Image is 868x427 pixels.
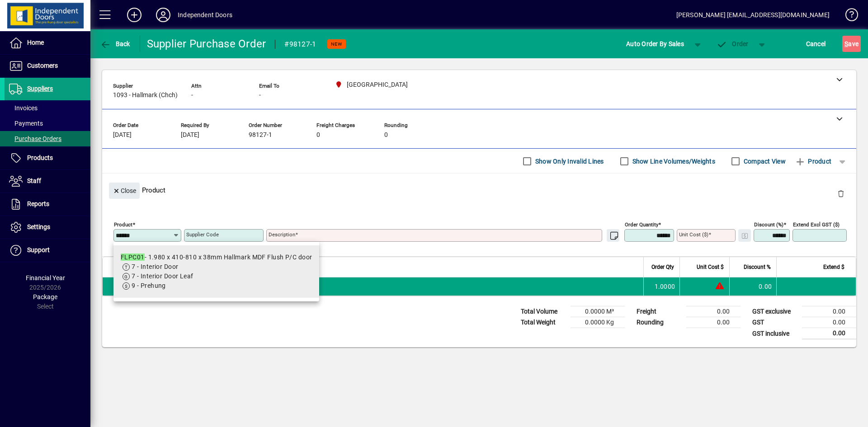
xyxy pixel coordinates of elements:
span: Back [100,40,130,47]
span: Staff [27,177,41,184]
span: ave [844,37,859,51]
td: 0.00 [686,306,741,317]
span: Support [27,246,50,253]
div: [PERSON_NAME] [EMAIL_ADDRESS][DOMAIN_NAME] [676,8,830,22]
span: Home [27,39,44,46]
span: Discount % [744,262,771,272]
span: Settings [27,223,50,230]
a: Purchase Orders [5,131,90,146]
button: Order [712,36,753,52]
span: 7 - Interior Door Leaf [132,272,193,280]
td: Total Weight [516,317,571,328]
a: Staff [5,170,90,192]
app-page-header-button: Back [90,36,140,52]
span: 1093 - Hallmark (Chch) [113,92,178,99]
button: Delete [830,183,852,204]
button: Profile [149,7,178,23]
span: Reports [27,200,49,207]
a: Products [5,147,90,169]
span: Invoices [9,104,38,112]
td: 0.0000 M³ [571,306,625,317]
td: Freight [632,306,686,317]
mat-label: Unit Cost ($) [679,231,708,238]
button: Close [109,183,140,199]
mat-label: Extend excl GST ($) [793,221,840,228]
app-page-header-button: Close [107,186,142,194]
div: #98127-1 [284,37,316,52]
button: Save [842,36,861,52]
span: 9 - Prehung [132,282,166,289]
span: Order [717,40,749,47]
td: Total Volume [516,306,571,317]
mat-option: FLPC01 - 1.980 x 410-810 x 38mm Hallmark MDF Flush P/C door [113,245,319,298]
span: Auto Order By Sales [626,37,684,51]
em: FLPC01 [121,253,145,261]
button: Cancel [804,36,828,52]
span: [DATE] [181,131,199,139]
span: S [844,40,848,47]
span: 0 [384,131,388,139]
td: 0.00 [802,306,856,317]
a: Customers [5,55,90,77]
td: GST exclusive [748,306,802,317]
span: Payments [9,120,43,127]
td: 0.00 [729,277,776,296]
td: Rounding [632,317,686,328]
mat-label: Order Quantity [625,221,658,228]
td: 0.00 [686,317,741,328]
a: Support [5,239,90,262]
span: Suppliers [27,85,53,92]
td: GST [748,317,802,328]
label: Show Only Invalid Lines [533,157,604,166]
td: 0.0000 Kg [571,317,625,328]
mat-label: Supplier Code [186,231,219,238]
div: - 1.980 x 410-810 x 38mm Hallmark MDF Flush P/C door [121,253,312,262]
span: 7 - Interior Door [132,263,178,270]
span: - [191,92,193,99]
a: Home [5,32,90,54]
span: 0 [316,131,320,139]
div: Product [102,174,856,206]
a: Knowledge Base [839,2,857,31]
div: Independent Doors [178,8,232,22]
label: Compact View [742,157,786,166]
button: Back [98,36,132,52]
mat-label: Product [114,221,132,228]
span: Unit Cost $ [697,262,724,272]
span: Package [33,293,57,300]
td: 0.00 [802,328,856,339]
a: Payments [5,116,90,131]
span: NEW [331,41,342,47]
span: - [259,92,261,99]
span: Close [113,183,136,198]
span: Purchase Orders [9,135,61,142]
a: Invoices [5,100,90,116]
div: Supplier Purchase Order [147,37,266,51]
span: Cancel [806,37,826,51]
button: Auto Order By Sales [622,36,689,52]
td: 1.0000 [643,277,679,296]
td: GST inclusive [748,328,802,339]
app-page-header-button: Delete [830,189,852,197]
span: Customers [27,62,58,69]
a: Reports [5,193,90,216]
td: 0.00 [802,317,856,328]
span: Financial Year [26,274,65,282]
button: Add [120,7,149,23]
span: 98127-1 [249,131,272,139]
span: Products [27,154,53,161]
label: Show Line Volumes/Weights [631,157,715,166]
mat-label: Description [269,231,295,238]
mat-label: Discount (%) [754,221,783,228]
span: [DATE] [113,131,132,139]
span: Extend $ [823,262,844,272]
a: Settings [5,216,90,239]
span: Order Qty [651,262,674,272]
